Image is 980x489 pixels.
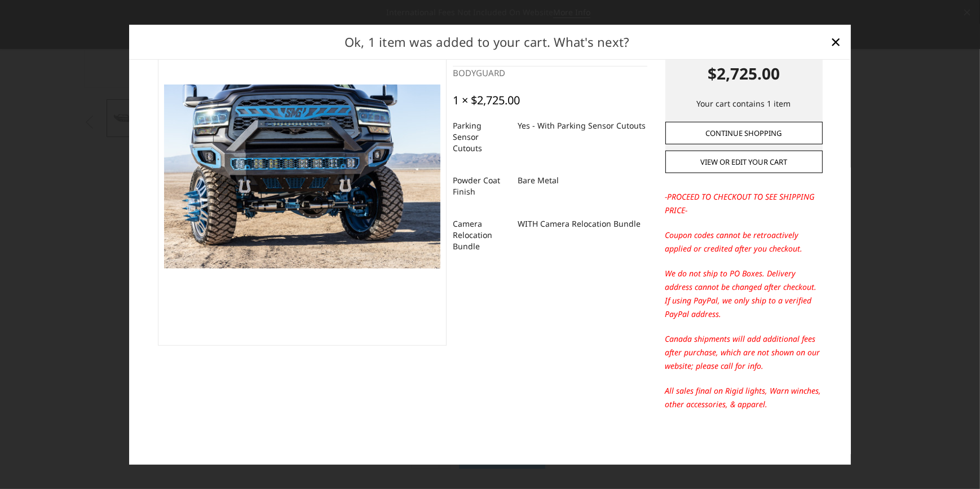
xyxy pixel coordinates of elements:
dd: WITH Camera Relocation Bundle [518,213,641,234]
dd: Bare Metal [518,170,559,190]
a: Close [827,33,845,51]
p: -PROCEED TO CHECKOUT TO SEE SHIPPING PRICE- [665,190,823,217]
iframe: Chat Widget [924,435,980,489]
p: Your cart contains 1 item [665,97,823,111]
div: 1 × $2,725.00 [453,93,520,107]
p: Coupon codes cannot be retroactively applied or credited after you checkout. [665,228,823,255]
a: Continue Shopping [665,122,823,144]
p: We do not ship to PO Boxes. Delivery address cannot be changed after checkout. If using PayPal, w... [665,267,823,321]
h2: Ok, 1 item was added to your cart. What's next? [147,32,827,51]
dd: Yes - With Parking Sensor Cutouts [518,115,646,135]
dt: Parking Sensor Cutouts [453,115,509,158]
img: 2019-2025 Ram 2500-3500 - Freedom Series - Sport Front Bumper (non-winch) [164,85,440,268]
a: View or edit your cart [665,151,823,173]
dt: Camera Relocation Bundle [453,213,509,256]
p: All sales final on Rigid lights, Warn winches, other accessories, & apparel. [665,384,823,411]
strong: $2,725.00 [665,61,823,85]
dt: Powder Coat Finish [453,170,509,201]
span: × [831,29,841,54]
div: Order subtotal [665,50,823,85]
p: Canada shipments will add additional fees after purchase, which are not shown on our website; ple... [665,332,823,373]
div: BODYGUARD [453,67,647,80]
